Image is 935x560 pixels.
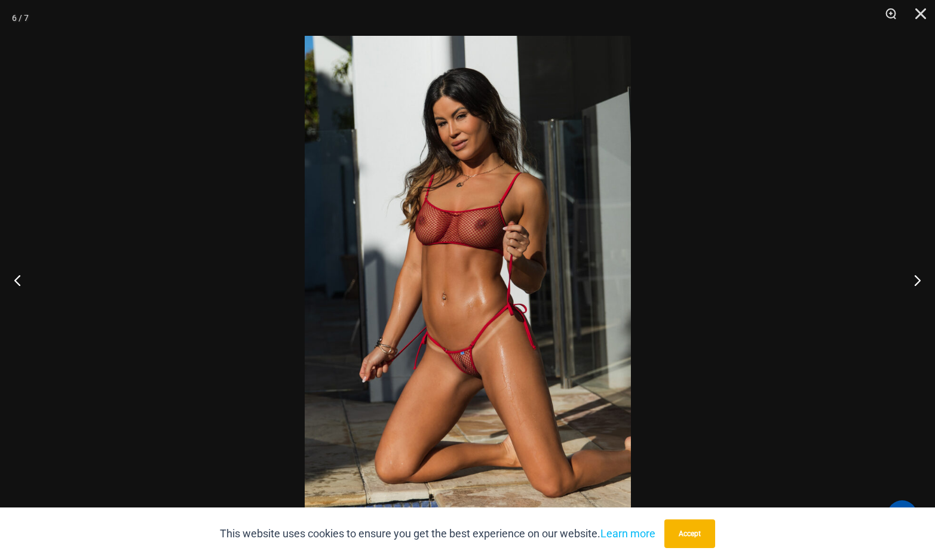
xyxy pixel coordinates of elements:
a: Learn more [600,527,655,540]
img: Summer Storm Red 332 Crop Top 456 Micro 02 [305,36,631,524]
button: Accept [664,519,715,548]
button: Next [890,250,935,310]
div: 6 / 7 [12,9,29,27]
p: This website uses cookies to ensure you get the best experience on our website. [220,525,655,543]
